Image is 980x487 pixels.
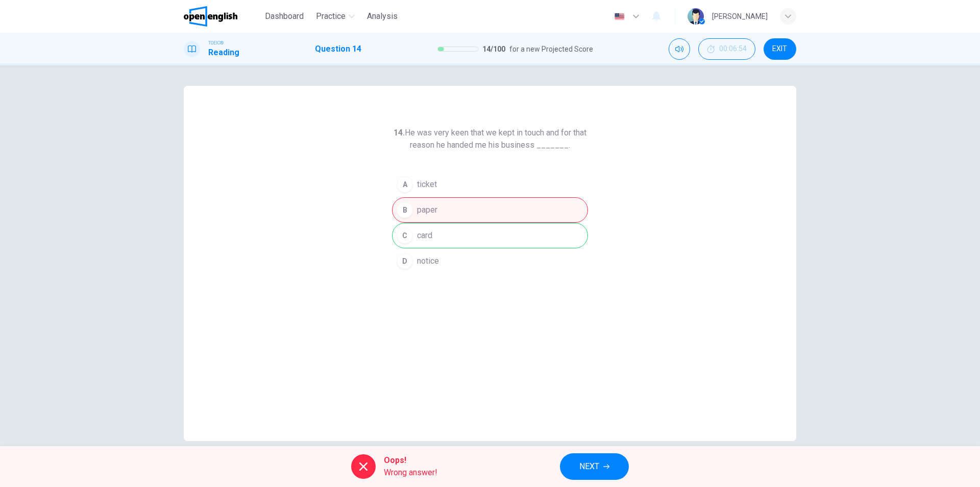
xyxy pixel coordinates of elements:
[579,459,599,474] span: NEXT
[669,38,690,60] div: Mute
[315,43,361,55] h1: Question 14
[688,8,704,25] img: Profile picture
[613,13,626,20] img: en
[772,45,787,53] span: EXIT
[719,45,747,53] span: 00:06:54
[208,39,224,47] span: TOEIC®
[184,6,237,27] img: OpenEnglish logo
[316,10,346,22] span: Practice
[509,43,593,55] span: for a new Projected Score
[394,128,405,137] strong: 14.
[764,38,796,60] button: EXIT
[363,7,402,26] button: Analysis
[560,453,629,480] button: NEXT
[482,43,505,55] span: 14 / 100
[367,10,398,22] span: Analysis
[261,7,308,26] button: Dashboard
[698,38,755,60] div: Hide
[184,6,261,27] a: OpenEnglish logo
[384,467,437,479] span: Wrong answer!
[392,127,588,151] h6: He was very keen that we kept in touch and for that reason he handed me his business _______.
[384,454,437,467] span: Oops!
[698,38,755,60] button: 00:06:54
[208,47,239,59] h1: Reading
[712,10,768,22] div: [PERSON_NAME]
[265,10,304,22] span: Dashboard
[312,7,359,26] button: Practice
